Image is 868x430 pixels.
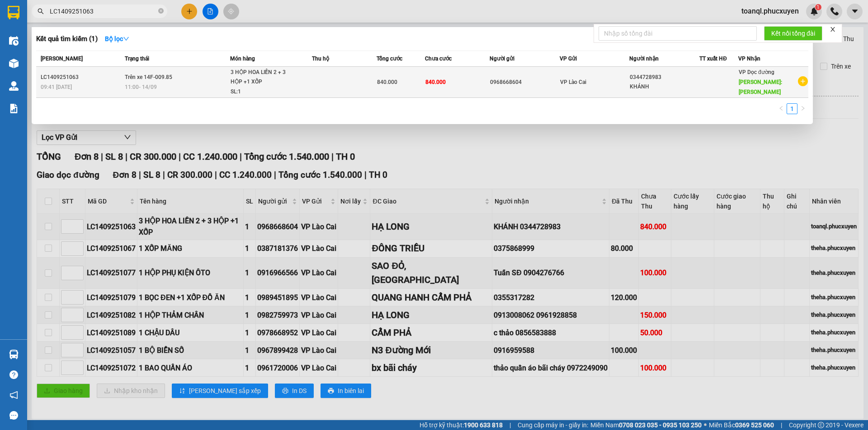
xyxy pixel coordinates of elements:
span: 11:00 - 14/09 [125,84,157,90]
span: VP Gửi [560,55,577,62]
span: search [38,8,44,14]
a: 1 [787,104,797,114]
span: VP Dọc đường [739,69,774,75]
span: Tổng cước [377,55,402,62]
li: Previous Page [776,103,787,114]
span: message [9,411,18,420]
strong: 0888 827 827 - 0848 827 827 [19,42,90,58]
span: plus-circle [798,76,808,86]
span: 09:41 [DATE] [41,84,72,90]
span: [PERSON_NAME] [41,55,83,62]
span: Kết nối tổng đài [771,28,815,38]
div: 0344728983 [630,73,699,82]
input: Tìm tên, số ĐT hoặc mã đơn [50,6,156,16]
strong: Bộ lọc [105,35,129,42]
span: close-circle [158,7,164,16]
img: warehouse-icon [9,81,19,91]
li: 1 [787,103,797,114]
span: close-circle [158,8,164,14]
button: Bộ lọcdown [98,32,137,46]
h3: Kết quả tìm kiếm ( 1 ) [36,34,98,44]
span: question-circle [9,370,18,379]
strong: 024 3236 3236 - [5,34,91,50]
button: Kết nối tổng đài [764,26,822,41]
span: close [830,26,836,32]
div: KHÁNH [630,82,699,92]
span: 840.000 [377,79,397,85]
img: solution-icon [9,104,19,113]
span: down [123,36,129,42]
img: warehouse-icon [9,350,19,359]
span: Thu hộ [312,55,329,62]
span: right [800,106,806,111]
span: Trạng thái [125,55,149,62]
div: 3 HỘP HOA LIỀN 2 + 3 HỘP +1 XỐP [231,68,298,87]
span: left [778,106,784,111]
div: LC1409251063 [41,73,122,82]
img: logo-vxr [8,6,19,19]
span: VP Nhận [738,55,760,62]
button: right [797,103,808,114]
span: notification [9,391,18,399]
div: 0968668604 [490,78,559,87]
span: Gửi hàng Hạ Long: Hotline: [8,60,87,84]
strong: Công ty TNHH Phúc Xuyên [9,5,85,24]
li: Next Page [797,103,808,114]
span: 840.000 [425,79,446,85]
span: Món hàng [230,55,255,62]
span: Người gửi [490,55,514,62]
span: Trên xe 14F-009.85 [125,74,172,80]
img: warehouse-icon [9,36,19,46]
span: Người nhận [629,55,659,62]
img: warehouse-icon [9,59,19,68]
span: Chưa cước [425,55,452,62]
span: TT xuất HĐ [699,55,727,62]
button: left [776,103,787,114]
span: Gửi hàng [GEOGRAPHIC_DATA]: Hotline: [4,26,91,58]
span: VP Lào Cai [560,79,586,85]
input: Nhập số tổng đài [599,26,757,41]
span: [PERSON_NAME]: [PERSON_NAME] [739,79,782,95]
div: SL: 1 [231,87,298,97]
